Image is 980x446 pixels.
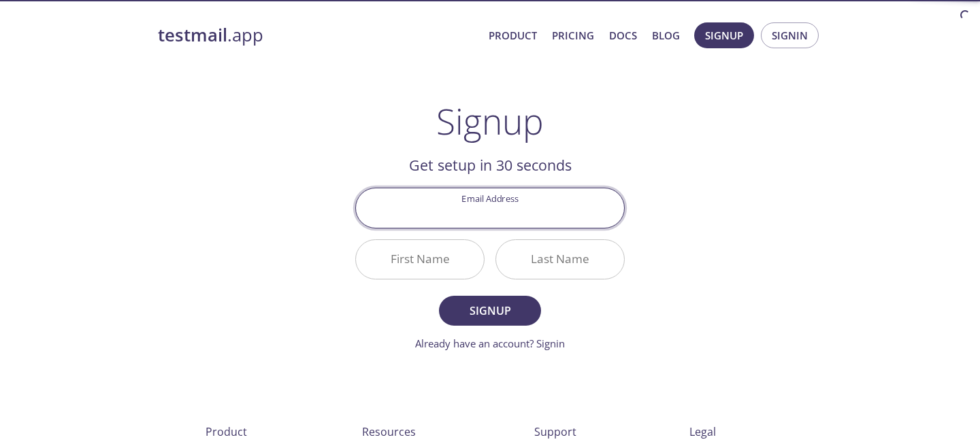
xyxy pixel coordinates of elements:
a: Already have an account? Signin [415,337,565,350]
a: testmail.app [158,24,478,47]
span: Signup [705,27,743,44]
a: Docs [609,27,637,44]
span: Resources [362,424,416,439]
button: Signup [439,296,541,326]
a: Pricing [552,27,594,44]
span: Product [206,424,247,439]
h2: Get setup in 30 seconds [355,154,625,177]
span: Signin [772,27,808,44]
span: Signup [454,301,526,320]
button: Signin [761,22,819,48]
span: Legal [689,424,716,439]
a: Blog [652,27,680,44]
span: Support [534,424,576,439]
strong: testmail [158,23,227,47]
h1: Signup [436,101,544,141]
button: Signup [694,22,754,48]
a: Product [489,27,537,44]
